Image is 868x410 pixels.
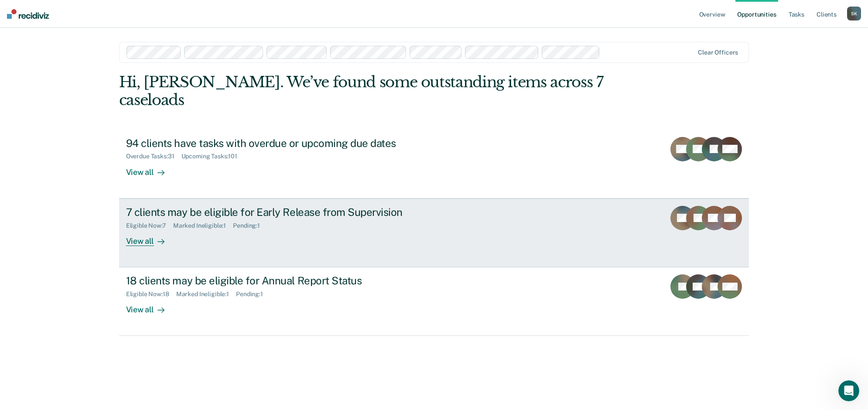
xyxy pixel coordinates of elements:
a: 18 clients may be eligible for Annual Report StatusEligible Now:18Marked Ineligible:1Pending:1Vie... [119,267,749,336]
div: 7 clients may be eligible for Early Release from Supervision [126,206,432,219]
div: S K [847,7,861,20]
div: Marked Ineligible : 1 [173,222,233,229]
div: Eligible Now : 18 [126,290,176,298]
div: View all [126,298,175,315]
div: 94 clients have tasks with overdue or upcoming due dates [126,137,432,150]
div: Marked Ineligible : 1 [176,290,236,298]
a: 94 clients have tasks with overdue or upcoming due datesOverdue Tasks:31Upcoming Tasks:101View all [119,130,749,198]
div: Upcoming Tasks : 101 [181,153,245,160]
div: View all [126,160,175,177]
div: Pending : 1 [233,222,267,229]
div: Overdue Tasks : 31 [126,153,181,160]
div: Clear officers [698,49,738,56]
a: 7 clients may be eligible for Early Release from SupervisionEligible Now:7Marked Ineligible:1Pend... [119,198,749,267]
div: Hi, [PERSON_NAME]. We’ve found some outstanding items across 7 caseloads [119,73,623,109]
div: View all [126,229,175,246]
div: 18 clients may be eligible for Annual Report Status [126,274,432,287]
div: Pending : 1 [236,290,270,298]
div: Eligible Now : 7 [126,222,173,229]
button: SK [847,7,861,20]
img: Recidiviz [7,9,49,19]
iframe: Intercom live chat [838,380,859,401]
